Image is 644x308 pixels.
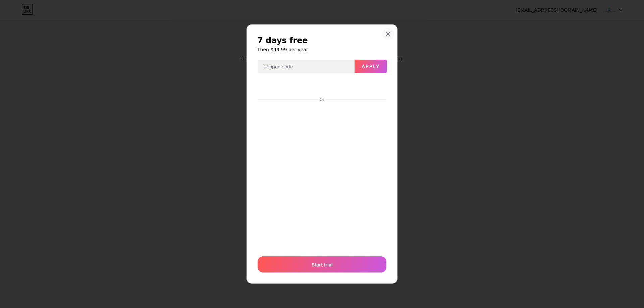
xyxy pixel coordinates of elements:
iframe: Secure payment input frame [256,103,388,250]
h6: Then $49.99 per year [257,46,387,53]
button: Apply [355,60,387,73]
span: Apply [362,63,380,69]
input: Coupon code [258,60,354,73]
iframe: Secure payment button frame [258,79,386,95]
span: 7 days free [257,35,308,46]
span: Start trial [312,261,333,268]
div: Or [318,97,326,102]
